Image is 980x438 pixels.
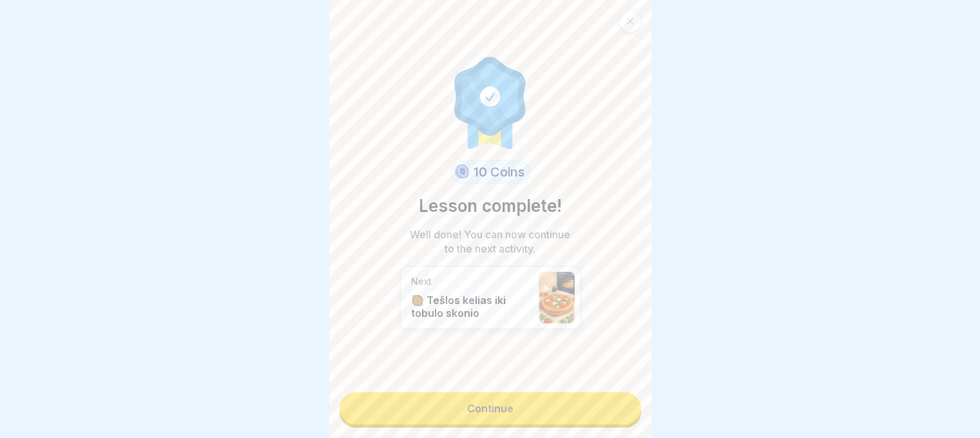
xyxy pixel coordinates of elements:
p: Next [411,276,532,287]
p: Lesson complete! [419,194,562,218]
a: Continue [340,392,641,424]
img: completion.svg [447,53,533,150]
div: 10 Coins [450,160,530,184]
img: coin.svg [452,162,471,182]
p: Well done! You can now continue to the next activity. [407,227,574,256]
p: 🥘 Tešlos kelias iki tobulo skonio [411,294,532,319]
